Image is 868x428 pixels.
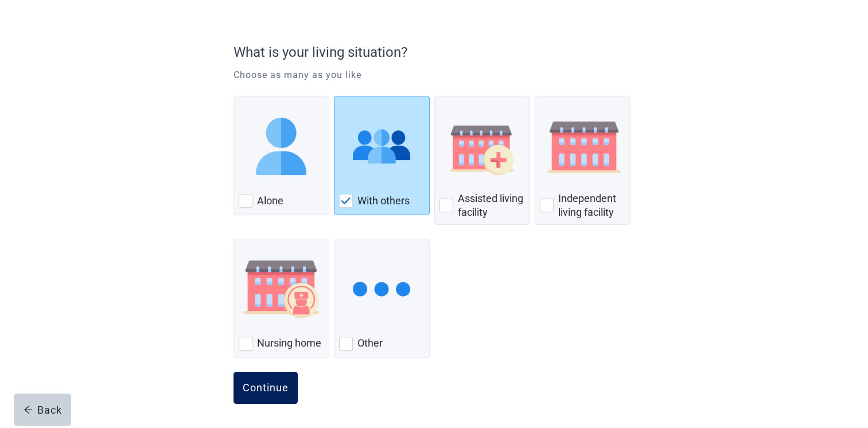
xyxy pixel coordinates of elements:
button: arrow-leftBack [14,394,71,426]
button: Continue [233,372,298,404]
span: arrow-left [24,405,33,414]
label: Nursing home [257,336,321,350]
div: Other, checkbox, not checked [334,239,430,358]
div: Continue [243,382,289,394]
div: Nursing Home, checkbox, not checked [233,239,329,358]
p: Choose as many as you like [233,68,635,82]
div: With Others, checkbox, checked [334,96,430,215]
label: Assisted living facility [458,192,525,220]
div: Assisted Living Facility, checkbox, not checked [434,96,530,225]
label: Other [357,336,383,350]
label: With others [357,194,410,208]
div: Back [24,404,62,415]
div: Alone, checkbox, not checked [233,96,329,215]
label: Alone [257,194,283,208]
label: Independent living facility [558,192,625,220]
div: Independent Living Facility, checkbox, not checked [535,96,630,225]
p: What is your living situation? [233,42,629,63]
